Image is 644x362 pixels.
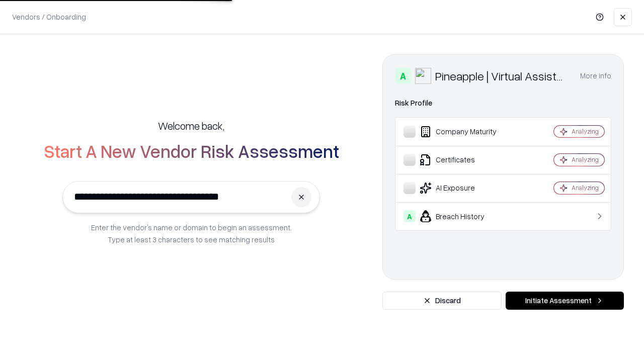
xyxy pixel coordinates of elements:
[572,184,599,192] div: Analyzing
[404,154,524,166] div: Certificates
[404,210,524,222] div: Breach History
[572,127,599,136] div: Analyzing
[12,12,86,22] p: Vendors / Onboarding
[435,68,568,84] div: Pineapple | Virtual Assistant Agency
[91,221,292,245] p: Enter the vendor’s name or domain to begin an assessment. Type at least 3 characters to see match...
[572,155,599,164] div: Analyzing
[395,97,611,109] div: Risk Profile
[158,119,224,133] h5: Welcome back,
[506,292,624,310] button: Initiate Assessment
[404,182,524,194] div: AI Exposure
[415,68,431,84] img: Pineapple | Virtual Assistant Agency
[382,292,502,310] button: Discard
[580,67,611,85] button: More info
[44,141,339,161] h2: Start A New Vendor Risk Assessment
[395,68,411,84] div: A
[404,126,524,138] div: Company Maturity
[404,210,416,222] div: A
